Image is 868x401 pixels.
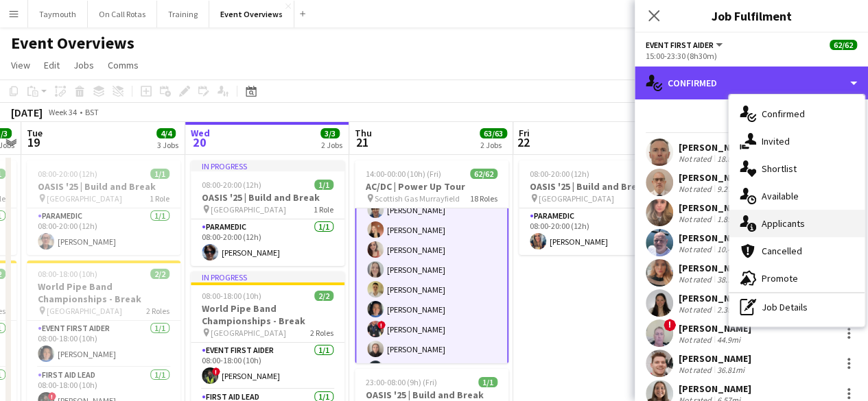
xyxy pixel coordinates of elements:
[729,237,865,265] div: Cancelled
[48,392,56,400] span: !
[47,306,122,316] span: [GEOGRAPHIC_DATA]
[320,128,340,138] span: 3/3
[38,269,97,279] span: 08:00-18:00 (10h)
[202,180,261,190] span: 08:00-20:00 (12h)
[679,214,714,224] div: Not rated
[314,291,333,301] span: 2/2
[27,127,43,139] span: Tue
[646,40,725,50] button: Event First Aider
[191,271,344,282] div: In progress
[146,306,169,316] span: 2 Roles
[68,56,99,74] a: Jobs
[28,1,88,27] button: Taymouth
[11,59,30,71] span: View
[150,193,169,204] span: 1 Role
[530,169,589,179] span: 08:00-20:00 (12h)
[646,51,857,61] div: 15:00-23:30 (8h30m)
[27,208,180,255] app-card-role: Paramedic1/108:00-20:00 (12h)[PERSON_NAME]
[108,59,139,71] span: Comms
[44,59,60,71] span: Edit
[5,56,36,74] a: View
[191,127,210,139] span: Wed
[714,244,747,254] div: 10.42mi
[85,107,99,117] div: BST
[191,219,344,266] app-card-role: Paramedic1/108:00-20:00 (12h)[PERSON_NAME]
[679,292,751,304] div: [PERSON_NAME]
[679,184,714,194] div: Not rated
[191,343,344,389] app-card-role: Event First Aider1/108:00-18:00 (10h)![PERSON_NAME]
[679,352,751,365] div: [PERSON_NAME]
[321,140,342,150] div: 2 Jobs
[11,106,43,119] div: [DATE]
[679,244,714,254] div: Not rated
[635,7,868,25] h3: Job Fulfilment
[679,141,751,154] div: [PERSON_NAME]
[11,33,134,53] h1: Event Overviews
[150,269,169,279] span: 2/2
[714,154,747,164] div: 18.84mi
[211,204,286,215] span: [GEOGRAPHIC_DATA]
[714,365,747,375] div: 36.81mi
[470,169,497,179] span: 62/62
[539,193,614,204] span: [GEOGRAPHIC_DATA]
[47,193,122,204] span: [GEOGRAPHIC_DATA]
[375,193,460,204] span: Scottish Gas Murrayfield
[355,389,508,401] h3: OASIS '25 | Build and Break
[679,335,714,345] div: Not rated
[517,134,530,150] span: 22
[209,1,294,27] button: Event Overviews
[480,128,507,138] span: 63/63
[314,180,333,190] span: 1/1
[679,232,751,244] div: [PERSON_NAME]
[664,319,676,331] span: !
[366,377,437,387] span: 23:00-08:00 (9h) (Fri)
[377,321,386,329] span: !
[646,40,714,50] span: Event First Aider
[27,280,180,305] h3: World Pipe Band Championships - Break
[366,169,441,179] span: 14:00-00:00 (10h) (Fri)
[157,140,178,150] div: 3 Jobs
[519,180,672,193] h3: OASIS '25 | Build and Break
[157,1,209,27] button: Training
[25,134,43,150] span: 19
[729,265,865,292] div: Promote
[519,127,530,139] span: Fri
[519,208,672,255] app-card-role: Paramedic1/108:00-20:00 (12h)[PERSON_NAME]
[27,180,180,193] h3: OASIS '25 | Build and Break
[714,214,743,224] div: 1.85mi
[478,377,497,387] span: 1/1
[212,367,220,376] span: !
[191,160,344,171] div: In progress
[38,56,65,74] a: Edit
[470,193,497,204] span: 18 Roles
[38,169,97,179] span: 08:00-20:00 (12h)
[189,134,210,150] span: 20
[202,291,261,301] span: 08:00-18:00 (10h)
[679,382,751,395] div: [PERSON_NAME]
[480,140,506,150] div: 2 Jobs
[679,154,714,164] div: Not rated
[679,304,714,315] div: Not rated
[714,335,743,345] div: 44.9mi
[191,160,344,266] app-job-card: In progress08:00-20:00 (12h)1/1OASIS '25 | Build and Break [GEOGRAPHIC_DATA]1 RoleParamedic1/108:...
[310,328,333,338] span: 2 Roles
[729,210,865,237] div: Applicants
[635,66,868,99] div: Confirmed
[88,1,157,27] button: On Call Rotas
[355,160,508,363] app-job-card: 14:00-00:00 (10h) (Fri)62/62AC/DC | Power Up Tour Scottish Gas Murrayfield18 Roles[PERSON_NAME][P...
[102,56,144,74] a: Comms
[679,171,751,184] div: [PERSON_NAME]
[519,160,672,255] app-job-card: 08:00-20:00 (12h)1/1OASIS '25 | Build and Break [GEOGRAPHIC_DATA]1 RoleParamedic1/108:00-20:00 (1...
[729,100,865,127] div: Confirmed
[729,155,865,182] div: Shortlist
[27,160,180,255] app-job-card: 08:00-20:00 (12h)1/1OASIS '25 | Build and Break [GEOGRAPHIC_DATA]1 RoleParamedic1/108:00-20:00 (1...
[73,59,94,71] span: Jobs
[714,304,743,315] div: 2.38mi
[729,293,865,321] div: Job Details
[211,328,286,338] span: [GEOGRAPHIC_DATA]
[27,321,180,367] app-card-role: Event First Aider1/108:00-18:00 (10h)[PERSON_NAME]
